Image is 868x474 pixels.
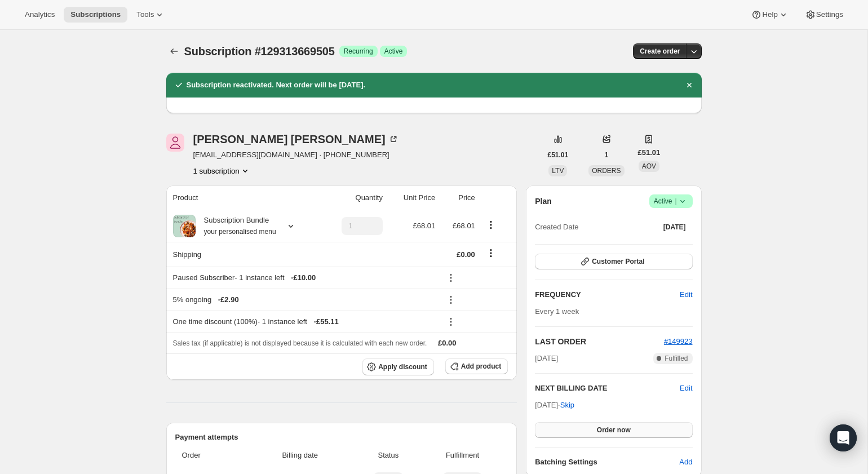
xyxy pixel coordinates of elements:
[193,134,399,145] div: [PERSON_NAME] [PERSON_NAME]
[535,336,664,347] h2: LAST ORDER
[664,336,693,347] button: #149923
[605,150,609,160] span: 1
[762,10,777,19] span: Help
[461,362,501,371] span: Add product
[638,147,661,158] span: £51.01
[362,358,434,375] button: Apply discount
[130,7,172,23] button: Tools
[413,222,435,230] span: £68.01
[175,432,508,443] h2: Payment attempts
[560,400,574,411] span: Skip
[598,147,615,163] button: 1
[438,339,457,347] span: £0.00
[166,185,321,210] th: Product
[592,167,621,175] span: ORDERS
[25,10,55,19] span: Analytics
[218,294,239,305] span: - £2.90
[184,45,335,57] span: Subscription #129313669505
[664,337,693,345] a: #149923
[541,147,575,163] button: £51.01
[193,149,399,161] span: [EMAIL_ADDRESS][DOMAIN_NAME] · [PHONE_NUMBER]
[830,424,857,451] div: Open Intercom Messenger
[457,250,475,259] span: £0.00
[173,294,436,305] div: 5% ongoing
[680,289,692,300] span: Edit
[175,443,244,468] th: Order
[680,383,692,394] button: Edit
[378,362,427,371] span: Apply discount
[535,457,679,468] h6: Batching Settings
[424,450,501,461] span: Fulfillment
[187,79,366,91] h2: Subscription reactivated. Next order will be [DATE].
[535,353,558,364] span: [DATE]
[535,254,692,269] button: Customer Portal
[173,339,427,347] span: Sales tax (if applicable) is not displayed because it is calculated with each new order.
[657,219,693,235] button: [DATE]
[592,257,644,266] span: Customer Portal
[70,10,121,19] span: Subscriptions
[247,450,353,461] span: Billing date
[798,7,850,23] button: Settings
[654,196,688,207] span: Active
[166,242,321,267] th: Shipping
[681,77,697,93] button: Dismiss notification
[193,165,251,176] button: Product actions
[665,354,688,363] span: Fulfilled
[204,228,276,236] small: your personalised menu
[816,10,843,19] span: Settings
[445,358,508,374] button: Add product
[482,219,500,231] button: Product actions
[535,383,680,394] h2: NEXT BILLING DATE
[439,185,479,210] th: Price
[633,43,687,59] button: Create order
[173,316,436,327] div: One time discount (100%) - 1 instance left
[360,450,417,461] span: Status
[384,47,403,56] span: Active
[173,272,436,283] div: Paused Subscriber - 1 instance left
[314,316,339,327] span: - £55.11
[640,47,680,56] span: Create order
[344,47,373,56] span: Recurring
[535,222,578,233] span: Created Date
[166,134,184,152] span: Tabitha Burke
[553,396,581,414] button: Skip
[535,422,692,438] button: Order now
[291,272,316,283] span: - £10.00
[552,167,564,175] span: LTV
[548,150,569,160] span: £51.01
[679,457,692,468] span: Add
[535,401,574,409] span: [DATE] ·
[675,197,676,206] span: |
[173,215,196,237] img: product img
[744,7,795,23] button: Help
[166,43,182,59] button: Subscriptions
[597,426,631,435] span: Order now
[482,247,500,259] button: Shipping actions
[673,286,699,304] button: Edit
[196,215,276,237] div: Subscription Bundle
[136,10,154,19] span: Tools
[386,185,439,210] th: Unit Price
[64,7,127,23] button: Subscriptions
[642,162,656,170] span: AOV
[535,289,680,300] h2: FREQUENCY
[535,196,552,207] h2: Plan
[321,185,386,210] th: Quantity
[535,307,579,316] span: Every 1 week
[453,222,475,230] span: £68.01
[18,7,61,23] button: Analytics
[663,223,686,232] span: [DATE]
[672,453,699,471] button: Add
